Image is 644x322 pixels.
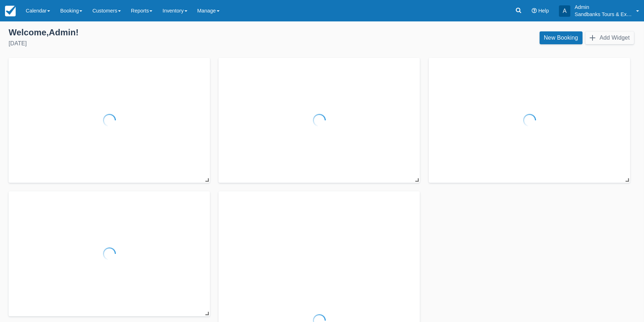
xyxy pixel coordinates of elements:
a: New Booking [540,31,582,44]
p: Admin [575,4,632,11]
span: Help [538,8,549,14]
img: checkfront-main-nav-mini-logo.png [5,6,16,16]
div: Welcome , Admin ! [9,27,316,38]
p: Sandbanks Tours & Experiences [575,11,632,18]
button: Add Widget [585,31,634,44]
div: [DATE] [9,39,316,48]
i: Help [532,8,537,13]
div: A [559,5,570,17]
